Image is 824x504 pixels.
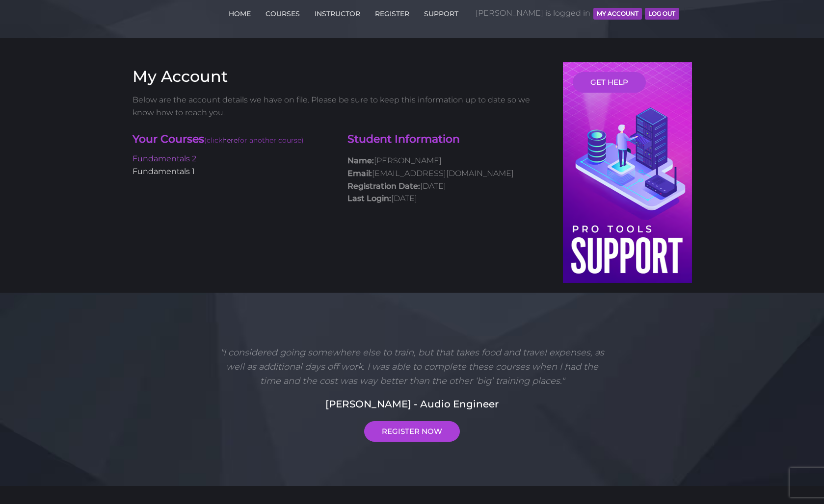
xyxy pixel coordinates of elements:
[573,72,646,93] a: GET HELP
[133,154,196,163] a: Fundamentals 2
[204,136,304,145] span: (click for another course)
[347,181,420,191] strong: Registration Date:
[226,4,253,20] a: HOME
[347,154,548,204] p: [PERSON_NAME] [EMAIL_ADDRESS][DOMAIN_NAME] [DATE] [DATE]
[364,421,460,442] a: REGISTER NOW
[372,4,412,20] a: REGISTER
[645,8,679,20] button: Log Out
[347,194,391,203] strong: Last Login:
[263,4,302,20] a: COURSES
[133,132,333,148] h4: Your Courses
[216,346,608,388] p: "I considered going somewhere else to train, but that takes food and travel expenses, as well as ...
[133,397,692,411] h5: [PERSON_NAME] - Audio Engineer
[347,169,372,178] strong: Email:
[422,4,461,20] a: SUPPORT
[222,136,238,145] a: here
[133,94,549,119] p: Below are the account details we have on file. Please be sure to keep this information up to date...
[133,67,549,86] h3: My Account
[347,132,548,147] h4: Student Information
[133,167,195,176] a: Fundamentals 1
[593,8,642,20] button: MY ACCOUNT
[347,156,374,165] strong: Name:
[312,4,363,20] a: INSTRUCTOR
